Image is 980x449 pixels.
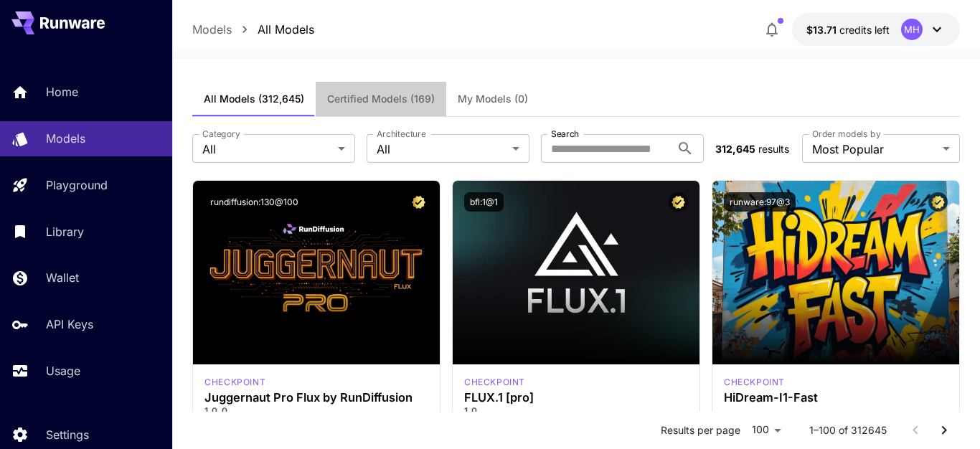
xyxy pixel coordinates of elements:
[464,192,504,212] button: bfl:1@1
[464,405,688,417] p: 1.0
[806,24,839,36] span: $13.71
[464,376,525,389] div: fluxpro
[327,93,435,105] span: Certified Models (169)
[46,362,80,379] p: Usage
[792,13,960,46] button: $13.7082MH
[46,316,93,333] p: API Keys
[724,376,785,389] div: HiDream Fast
[724,391,948,405] h3: HiDream-I1-Fast
[192,21,232,38] a: Models
[458,93,528,105] span: My Models (0)
[812,141,937,158] span: Most Popular
[204,376,265,389] div: FLUX.1 D
[192,21,314,38] nav: breadcrumb
[551,128,579,140] label: Search
[758,143,789,155] span: results
[746,420,786,440] div: 100
[930,416,958,445] button: Go to next page
[46,83,78,100] p: Home
[204,376,265,389] p: checkpoint
[669,192,688,212] button: Certified Model – Vetted for best performance and includes a commercial license.
[204,93,304,105] span: All Models (312,645)
[715,143,755,155] span: 312,645
[901,19,923,40] div: MH
[46,176,108,194] p: Playground
[204,391,428,405] h3: Juggernaut Pro Flux by RunDiffusion
[409,192,428,212] button: Certified Model – Vetted for best performance and includes a commercial license.
[812,128,880,140] label: Order models by
[46,269,79,286] p: Wallet
[661,423,740,438] p: Results per page
[928,192,948,212] button: Certified Model – Vetted for best performance and includes a commercial license.
[724,192,796,212] button: runware:97@3
[46,426,89,443] p: Settings
[202,128,240,140] label: Category
[806,22,890,37] div: $13.7082
[46,223,84,240] p: Library
[809,423,887,438] p: 1–100 of 312645
[46,130,85,147] p: Models
[464,376,525,389] p: checkpoint
[258,21,314,38] a: All Models
[202,141,332,158] span: All
[204,405,428,417] p: 1.0.0
[377,128,425,140] label: Architecture
[204,192,304,212] button: rundiffusion:130@100
[724,376,785,389] p: checkpoint
[839,24,890,36] span: credits left
[464,391,688,405] h3: FLUX.1 [pro]
[377,141,507,158] span: All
